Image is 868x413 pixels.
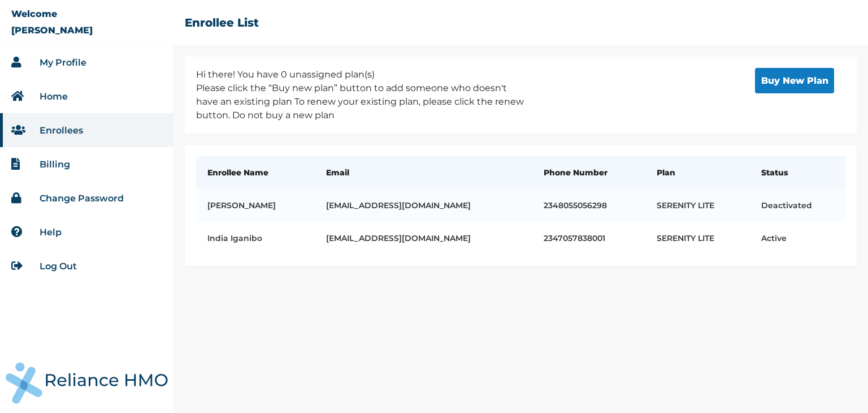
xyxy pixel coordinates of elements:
[11,8,57,19] p: Welcome
[40,125,83,136] a: Enrollees
[750,222,845,255] td: active
[40,159,70,170] a: Billing
[185,16,259,29] h2: Enrollee List
[40,261,77,272] a: Log Out
[532,222,645,255] td: 2347057838001
[196,68,530,81] p: Hi there! You have 0 unassigned plan(s)
[755,68,834,93] button: Buy New Plan
[11,25,93,36] p: [PERSON_NAME]
[40,91,68,102] a: Home
[40,193,124,204] a: Change Password
[196,156,315,189] th: Enrollee Name
[315,189,533,222] td: [EMAIL_ADDRESS][DOMAIN_NAME]
[40,227,62,238] a: Help
[196,189,315,222] td: [PERSON_NAME]
[645,222,750,255] td: SERENITY LITE
[315,156,533,189] th: Email
[532,189,645,222] td: 2348055056298
[6,362,168,404] img: RelianceHMO's Logo
[750,189,845,222] td: deactivated
[750,156,845,189] th: Status
[532,156,645,189] th: Phone Number
[645,189,750,222] td: SERENITY LITE
[196,222,315,255] td: India Iganibo
[315,222,533,255] td: [EMAIL_ADDRESS][DOMAIN_NAME]
[645,156,750,189] th: Plan
[196,81,530,122] p: Please click the “Buy new plan” button to add someone who doesn't have an existing plan To renew ...
[40,57,86,68] a: My Profile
